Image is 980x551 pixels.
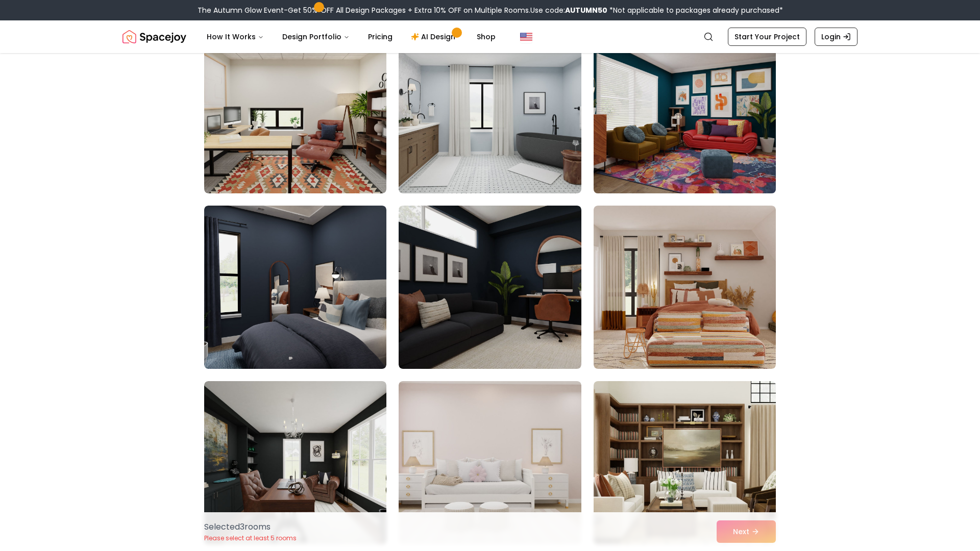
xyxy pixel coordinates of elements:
[360,27,401,47] a: Pricing
[199,27,272,47] button: How It Works
[594,206,776,369] img: Room room-45
[198,5,783,15] div: The Autumn Glow Event-Get 50% OFF All Design Packages + Extra 10% OFF on Multiple Rooms.
[204,381,386,544] img: Room room-46
[589,26,780,197] img: Room room-42
[204,521,297,533] p: Selected 3 room s
[728,28,806,46] a: Start Your Project
[469,27,504,47] a: Shop
[122,20,857,53] nav: Global
[607,5,783,15] span: *Not applicable to packages already purchased*
[204,30,386,193] img: Room room-40
[199,27,504,47] nav: Main
[565,5,607,15] b: AUTUMN50
[399,30,581,193] img: Room room-41
[274,27,358,47] button: Design Portfolio
[530,5,607,15] span: Use code:
[399,381,581,544] img: Room room-47
[403,27,467,47] a: AI Design
[122,27,186,47] img: Spacejoy Logo
[815,28,857,46] a: Login
[204,534,297,542] p: Please select at least 5 rooms
[399,206,581,369] img: Room room-44
[122,27,186,47] a: Spacejoy
[594,381,776,544] img: Room room-48
[204,206,386,369] img: Room room-43
[520,31,532,43] img: United States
